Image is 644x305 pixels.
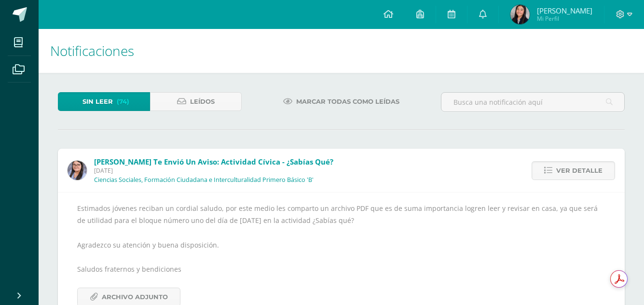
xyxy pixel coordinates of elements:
[441,93,624,111] input: Busca una notificación aquí
[190,93,215,111] span: Leídos
[296,93,399,111] span: Marcar todas como leídas
[556,162,603,180] span: Ver detalle
[537,6,592,15] span: [PERSON_NAME]
[150,92,242,111] a: Leídos
[271,92,411,111] a: Marcar todas como leídas
[94,176,314,184] p: Ciencias Sociales, Formación Ciudadana e Interculturalidad Primero Básico 'B'
[117,93,129,111] span: (74)
[94,166,333,175] span: [DATE]
[50,42,134,60] span: Notificaciones
[510,5,530,24] img: 5078cc30a31730f50566ae4dcab8e459.png
[537,14,592,23] span: Mi Perfil
[82,93,113,111] span: Sin leer
[68,161,87,180] img: 17db063816693a26b2c8d26fdd0faec0.png
[58,92,150,111] a: Sin leer(74)
[94,157,333,166] span: [PERSON_NAME] te envió un aviso: Actividad cívica - ¿Sabías qué?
